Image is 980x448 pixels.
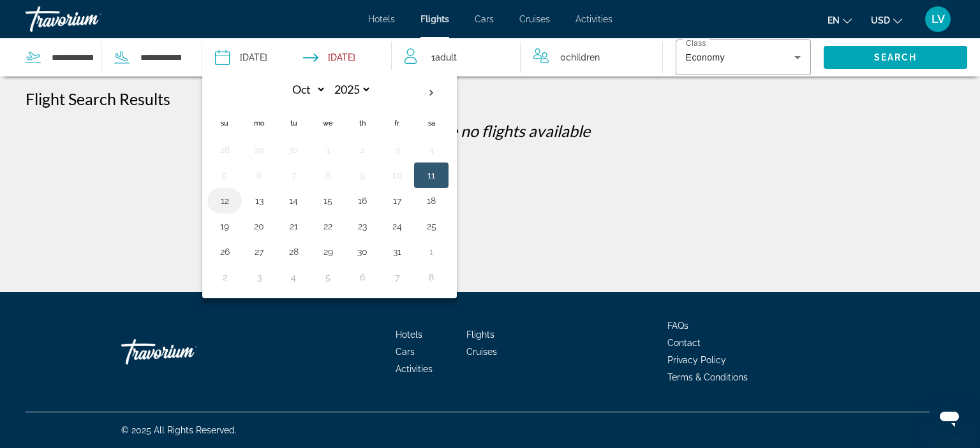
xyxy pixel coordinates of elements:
[283,217,304,235] button: Day 21
[667,321,688,331] a: FAQs
[392,38,662,76] button: Travelers: 1 adult, 0 children
[283,141,304,159] button: Day 30
[283,243,304,261] button: Day 28
[249,141,269,159] button: Day 29
[421,243,442,261] button: Day 1
[921,6,954,33] button: User Menu
[871,15,890,25] span: USD
[318,243,338,261] button: Day 29
[466,329,494,340] a: Flights
[396,364,433,374] a: Activities
[26,3,153,36] a: Travorium
[283,268,304,286] button: Day 4
[421,217,442,235] button: Day 25
[686,40,706,48] mat-label: Class
[387,268,407,286] button: Day 7
[431,48,457,66] span: 1
[121,333,249,371] a: Travorium
[352,141,373,159] button: Day 2
[214,268,235,286] button: Day 2
[874,52,917,62] span: Search
[566,52,600,62] span: Children
[667,372,748,382] a: Terms & Conditions
[435,52,457,62] span: Adult
[421,166,442,184] button: Day 11
[249,166,269,184] button: Day 6
[352,268,373,286] button: Day 6
[420,14,449,24] a: Flights
[214,141,235,159] button: Day 28
[929,397,970,438] iframe: Button to launch messaging window
[318,166,338,184] button: Day 8
[466,347,497,357] a: Cruises
[283,166,304,184] button: Day 7
[249,243,269,261] button: Day 27
[387,192,407,210] button: Day 17
[824,46,967,69] button: Search
[667,355,726,365] a: Privacy Policy
[26,121,954,140] p: There are no flights available
[387,217,407,235] button: Day 24
[330,78,371,101] select: Select year
[387,166,407,184] button: Day 10
[828,15,840,25] span: en
[214,217,235,235] button: Day 19
[828,11,852,29] button: Change language
[214,166,235,184] button: Day 5
[249,192,269,210] button: Day 13
[318,192,338,210] button: Day 15
[421,192,442,210] button: Day 18
[387,141,407,159] button: Day 3
[414,78,449,108] button: Next month
[368,14,395,24] a: Hotels
[560,48,600,66] span: 0
[249,268,269,286] button: Day 3
[283,192,304,210] button: Day 14
[352,192,373,210] button: Day 16
[214,192,235,210] button: Day 12
[318,268,338,286] button: Day 5
[26,89,170,108] h1: Flight Search Results
[318,141,338,159] button: Day 1
[575,14,612,24] a: Activities
[667,338,701,348] a: Contact
[352,166,373,184] button: Day 9
[421,268,442,286] button: Day 8
[215,38,267,76] button: Depart date: Oct 11, 2025
[352,243,373,261] button: Day 30
[686,52,725,62] span: Economy
[475,14,494,24] a: Cars
[421,141,442,159] button: Day 4
[932,13,945,25] span: LV
[352,217,373,235] button: Day 23
[387,243,407,261] button: Day 31
[249,217,269,235] button: Day 20
[396,347,415,357] a: Cars
[396,329,422,340] a: Hotels
[214,243,235,261] button: Day 26
[121,425,237,435] span: © 2025 All Rights Reserved.
[318,217,338,235] button: Day 22
[303,38,355,76] button: Return date: Oct 11, 2025
[519,14,550,24] a: Cruises
[871,11,902,29] button: Change currency
[285,78,326,101] select: Select month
